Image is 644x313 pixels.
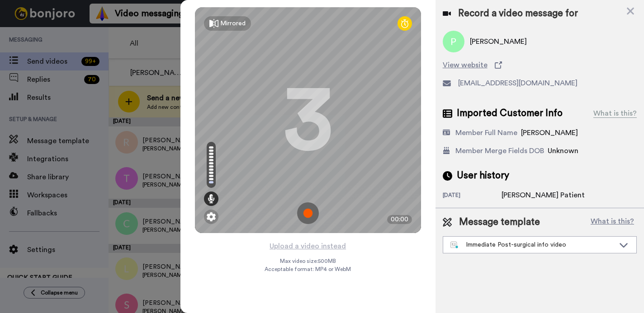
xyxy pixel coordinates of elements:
div: Member Full Name [455,127,517,138]
span: Acceptable format: MP4 or WebM [265,266,351,273]
div: [PERSON_NAME] Patient [502,190,585,201]
div: 00:00 [387,215,412,224]
img: ic_gear.svg [207,212,216,221]
span: Message template [459,215,540,229]
img: ic_record_start.svg [297,202,319,224]
button: What is this? [588,215,637,229]
div: [DATE] [443,192,502,201]
span: View website [443,60,488,70]
div: Immediate Post-surgical info video [450,240,615,249]
span: [EMAIL_ADDRESS][DOMAIN_NAME] [458,78,578,89]
span: Max video size: 500 MB [280,257,336,265]
a: View website [443,60,637,70]
span: User history [457,169,509,182]
div: Member Merge Fields DOB [455,145,544,156]
span: Unknown [548,147,578,154]
div: 3 [283,86,333,154]
button: Upload a video instead [267,240,349,252]
span: Imported Customer Info [457,107,563,120]
div: What is this? [593,108,637,119]
span: [PERSON_NAME] [521,129,578,136]
img: nextgen-template.svg [450,242,459,249]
